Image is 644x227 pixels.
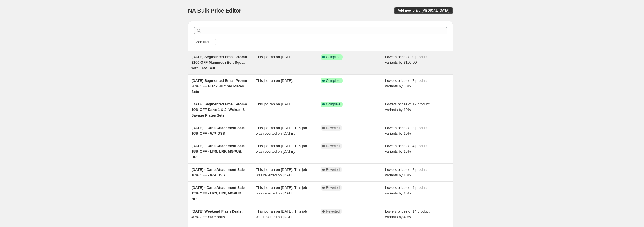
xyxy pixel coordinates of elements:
span: Reverted [326,209,340,214]
span: Lowers prices of 4 product variants by 15% [385,186,427,195]
span: [DATE] - Dane Attachment Sale 10% OFF - WP, DSS [192,167,245,177]
span: [DATE] - Dane Attachment Sale 15% OFF - LPS, LRF, MGPUB, HP [192,144,245,159]
span: Lowers prices of 14 product variants by 40% [385,209,430,219]
span: Reverted [326,167,340,172]
span: Reverted [326,186,340,190]
span: This job ran on [DATE]. This job was reverted on [DATE]. [256,186,307,195]
span: Complete [326,102,340,107]
span: This job ran on [DATE]. This job was reverted on [DATE]. [256,126,307,135]
span: This job ran on [DATE]. [256,78,293,83]
span: Lowers prices of 12 product variants by 10% [385,102,430,112]
span: Reverted [326,126,340,130]
span: Lowers prices of 2 product variants by 10% [385,167,427,177]
button: Add filter [194,39,216,45]
span: Complete [326,55,340,59]
span: [DATE] - Dane Attachment Sale 10% OFF - WP, DSS [192,126,245,135]
span: This job ran on [DATE]. [256,55,293,59]
span: [DATE] Segmented Email Promo 10% OFF Dane 1 & 2, Walrus, & Savage Plates Sets [192,102,247,117]
span: Lowers prices of 4 product variants by 15% [385,144,427,154]
span: This job ran on [DATE]. This job was reverted on [DATE]. [256,209,307,219]
span: [DATE] Weekend Flash Deals: 40% OFF Slamballs [192,209,243,219]
span: Lowers prices of 0 product variants by $100.00 [385,55,427,65]
span: Reverted [326,144,340,148]
span: This job ran on [DATE]. [256,102,293,106]
span: This job ran on [DATE]. This job was reverted on [DATE]. [256,144,307,154]
span: Lowers prices of 7 product variants by 30% [385,78,427,88]
span: [DATE] Segmented Email Promo $100 OFF Mammoth Belt Squat with Free Belt [192,55,247,70]
span: Lowers prices of 2 product variants by 10% [385,126,427,135]
span: [DATE] Segmented Email Promo 30% OFF Black Bumper Plates Sets [192,78,247,94]
button: Add new price [MEDICAL_DATA] [394,7,453,14]
span: Complete [326,78,340,83]
span: [DATE] - Dane Attachment Sale 15% OFF - LPS, LRF, MGPUB, HP [192,186,245,201]
span: NA Bulk Price Editor [188,8,241,14]
span: This job ran on [DATE]. This job was reverted on [DATE]. [256,167,307,177]
span: Add filter [196,40,209,44]
span: Add new price [MEDICAL_DATA] [398,8,449,13]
